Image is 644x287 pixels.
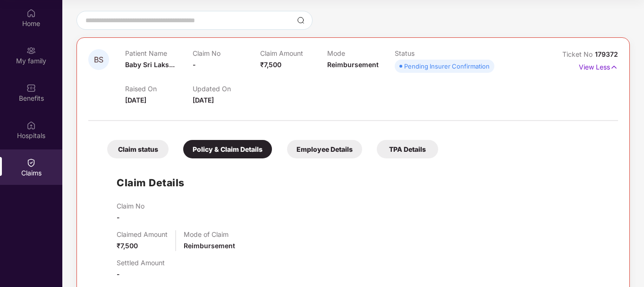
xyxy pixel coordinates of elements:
span: BS [94,56,103,64]
span: Reimbursement [184,242,235,250]
img: svg+xml;base64,PHN2ZyBpZD0iU2VhcmNoLTMyeDMyIiB4bWxucz0iaHR0cDovL3d3dy53My5vcmcvMjAwMC9zdmciIHdpZH... [297,17,305,24]
p: Updated On [193,85,260,93]
img: svg+xml;base64,PHN2ZyBpZD0iSG9tZSIgeG1sbnM9Imh0dHA6Ly93d3cudzMub3JnLzIwMDAvc3ZnIiB3aWR0aD0iMjAiIG... [26,9,36,18]
span: Baby Sri Laks... [125,61,175,69]
span: - [193,61,196,69]
span: ₹7,500 [117,242,138,250]
span: Ticket No [562,50,595,58]
div: Claim status [107,140,169,158]
div: Employee Details [287,140,362,158]
img: svg+xml;base64,PHN2ZyB3aWR0aD0iMjAiIGhlaWdodD0iMjAiIHZpZXdCb3g9IjAgMCAyMCAyMCIgZmlsbD0ibm9uZSIgeG... [26,46,36,55]
p: Patient Name [125,49,193,57]
div: Pending Insurer Confirmation [404,61,490,71]
p: Claim No [117,202,144,210]
p: Claim No [193,49,260,57]
span: [DATE] [125,96,146,104]
span: ₹7,500 [260,61,281,69]
p: Claimed Amount [117,230,168,238]
p: Status [395,49,462,57]
span: [DATE] [193,96,214,104]
div: Policy & Claim Details [183,140,272,158]
img: svg+xml;base64,PHN2ZyBpZD0iQ2xhaW0iIHhtbG5zPSJodHRwOi8vd3d3LnczLm9yZy8yMDAwL3N2ZyIgd2lkdGg9IjIwIi... [26,158,36,167]
p: Settled Amount [117,259,165,267]
span: - [117,270,120,278]
h1: Claim Details [117,175,185,191]
img: svg+xml;base64,PHN2ZyBpZD0iQmVuZWZpdHMiIHhtbG5zPSJodHRwOi8vd3d3LnczLm9yZy8yMDAwL3N2ZyIgd2lkdGg9Ij... [26,83,36,93]
img: svg+xml;base64,PHN2ZyBpZD0iSG9zcGl0YWxzIiB4bWxucz0iaHR0cDovL3d3dy53My5vcmcvMjAwMC9zdmciIHdpZHRoPS... [26,121,36,130]
p: Mode [327,49,395,57]
p: View Less [579,60,618,72]
span: Reimbursement [327,61,379,69]
div: TPA Details [377,140,438,158]
span: - [117,213,120,221]
span: 179372 [595,50,618,58]
p: Raised On [125,85,193,93]
img: svg+xml;base64,PHN2ZyB4bWxucz0iaHR0cDovL3d3dy53My5vcmcvMjAwMC9zdmciIHdpZHRoPSIxNyIgaGVpZ2h0PSIxNy... [610,62,618,72]
p: Claim Amount [260,49,328,57]
p: Mode of Claim [184,230,235,238]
